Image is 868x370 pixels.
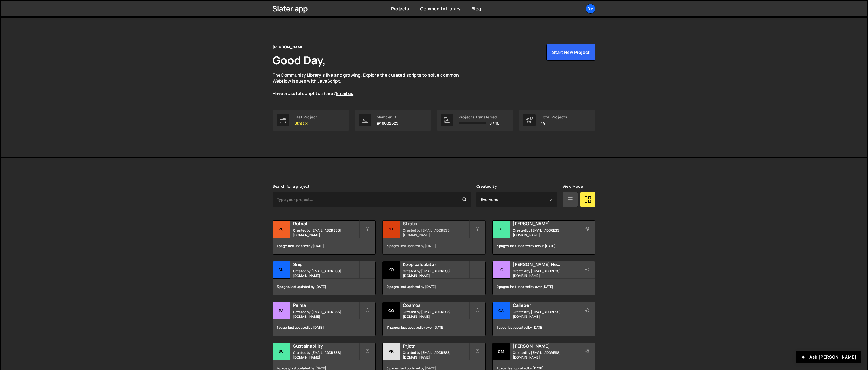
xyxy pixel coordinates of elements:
div: 3 pages, last updated by about [DATE] [493,238,595,254]
h2: Koop calculator [403,261,469,267]
div: Su [273,343,290,360]
a: Email us [336,90,353,96]
h2: Sustainability [293,343,359,349]
h2: Calieber [513,302,579,308]
a: Projects [391,6,409,12]
a: Sn Snig Created by [EMAIL_ADDRESS][DOMAIN_NAME] 3 pages, last updated by [DATE] [273,261,376,295]
h2: Cosmos [403,302,469,308]
button: Start New Project [546,44,595,61]
div: Pa [273,302,290,319]
div: Ru [273,221,290,238]
div: Jo [493,261,510,279]
small: Created by [EMAIL_ADDRESS][DOMAIN_NAME] [403,310,469,319]
span: 0 / 10 [489,121,499,125]
a: Ca Calieber Created by [EMAIL_ADDRESS][DOMAIN_NAME] 1 page, last updated by [DATE] [492,302,595,336]
small: Created by [EMAIL_ADDRESS][DOMAIN_NAME] [513,350,579,360]
small: Created by [EMAIL_ADDRESS][DOMAIN_NAME] [403,269,469,278]
div: Ca [493,302,510,319]
h2: Prjctr [403,343,469,349]
div: Pr [383,343,400,360]
div: 3 pages, last updated by [DATE] [273,279,375,295]
p: Stratix [294,121,317,125]
p: The is live and growing. Explore the curated scripts to solve common Webflow issues with JavaScri... [273,72,470,97]
div: Sn [273,261,290,279]
div: [PERSON_NAME] [273,44,305,50]
div: 1 page, last updated by [DATE] [493,319,595,336]
div: Dm [493,343,510,360]
div: Projects Transferred [459,115,499,119]
div: Member ID [377,115,398,119]
h2: Snig [293,261,359,267]
small: Created by [EMAIL_ADDRESS][DOMAIN_NAME] [293,269,359,278]
div: Co [383,302,400,319]
small: Created by [EMAIL_ADDRESS][DOMAIN_NAME] [513,228,579,237]
button: Ask [PERSON_NAME] [796,351,861,363]
label: Search for a project [273,184,309,189]
div: 1 page, last updated by [DATE] [273,238,375,254]
h2: Palma [293,302,359,308]
div: 1 page, last updated by [DATE] [273,319,375,336]
a: Blog [471,6,481,12]
small: Created by [EMAIL_ADDRESS][DOMAIN_NAME] [293,310,359,319]
small: Created by [EMAIL_ADDRESS][DOMAIN_NAME] [293,228,359,237]
div: Ko [383,261,400,279]
small: Created by [EMAIL_ADDRESS][DOMAIN_NAME] [403,350,469,360]
div: 3 pages, last updated by [DATE] [383,238,485,254]
a: Jo [PERSON_NAME] Health Created by [EMAIL_ADDRESS][DOMAIN_NAME] 2 pages, last updated by over [DATE] [492,261,595,295]
small: Created by [EMAIL_ADDRESS][DOMAIN_NAME] [513,269,579,278]
a: Dm [586,4,595,14]
div: Total Projects [541,115,567,119]
div: 2 pages, last updated by [DATE] [383,279,485,295]
h2: Rutsal [293,221,359,227]
p: 14 [541,121,567,125]
a: Ko Koop calculator Created by [EMAIL_ADDRESS][DOMAIN_NAME] 2 pages, last updated by [DATE] [382,261,485,295]
a: Co Cosmos Created by [EMAIL_ADDRESS][DOMAIN_NAME] 11 pages, last updated by over [DATE] [382,302,485,336]
p: #10032629 [377,121,398,125]
a: St Stratix Created by [EMAIL_ADDRESS][DOMAIN_NAME] 3 pages, last updated by [DATE] [382,220,485,255]
a: Community Library [281,72,321,78]
h2: [PERSON_NAME] Health [513,261,579,267]
div: De [493,221,510,238]
h2: [PERSON_NAME] [513,343,579,349]
small: Created by [EMAIL_ADDRESS][DOMAIN_NAME] [403,228,469,237]
div: St [383,221,400,238]
h1: Good Day, [273,53,326,68]
a: Last Project Stratix [273,110,349,131]
small: Created by [EMAIL_ADDRESS][DOMAIN_NAME] [513,310,579,319]
h2: [PERSON_NAME] [513,221,579,227]
label: View Mode [563,184,583,189]
label: Created By [476,184,497,189]
div: Last Project [294,115,317,119]
div: 2 pages, last updated by over [DATE] [493,279,595,295]
a: Ru Rutsal Created by [EMAIL_ADDRESS][DOMAIN_NAME] 1 page, last updated by [DATE] [273,220,376,255]
h2: Stratix [403,221,469,227]
a: Community Library [420,6,461,12]
a: De [PERSON_NAME] Created by [EMAIL_ADDRESS][DOMAIN_NAME] 3 pages, last updated by about [DATE] [492,220,595,255]
a: Pa Palma Created by [EMAIL_ADDRESS][DOMAIN_NAME] 1 page, last updated by [DATE] [273,302,376,336]
input: Type your project... [273,192,471,207]
div: 11 pages, last updated by over [DATE] [383,319,485,336]
small: Created by [EMAIL_ADDRESS][DOMAIN_NAME] [293,350,359,360]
